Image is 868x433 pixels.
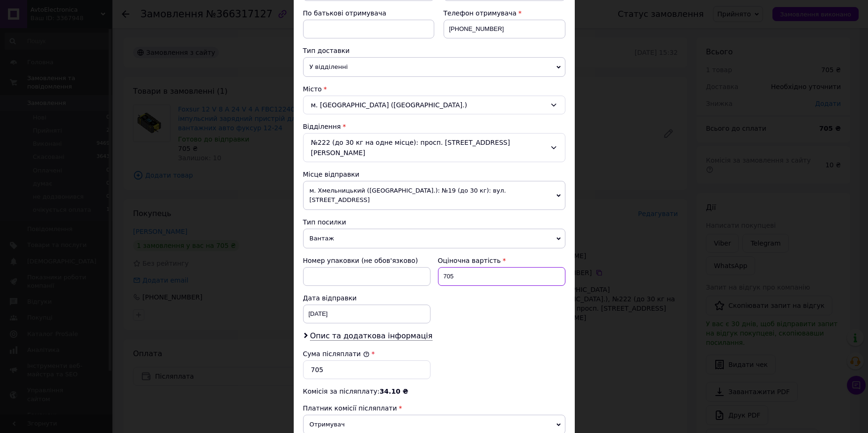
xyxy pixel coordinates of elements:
div: №222 (до 30 кг на одне місце): просп. [STREET_ADDRESS][PERSON_NAME] [303,133,565,162]
div: Дата відправки [303,293,430,303]
span: Вантаж [303,229,565,248]
div: м. [GEOGRAPHIC_DATA] ([GEOGRAPHIC_DATA].) [303,96,565,114]
span: Тип доставки [303,47,350,54]
span: м. Хмельницький ([GEOGRAPHIC_DATA].): №19 (до 30 кг): вул. [STREET_ADDRESS] [303,181,565,210]
span: 34.10 ₴ [379,388,408,395]
span: Телефон отримувача [444,9,517,17]
div: Місто [303,84,565,94]
div: Комісія за післяплату: [303,387,565,396]
span: Місце відправки [303,171,360,178]
span: Опис та додаткова інформація [310,331,433,341]
span: У відділенні [303,57,565,77]
input: +380 [444,20,565,38]
label: Сума післяплати [303,350,370,358]
div: Номер упаковки (не обов'язково) [303,256,430,265]
div: Оціночна вартість [438,256,565,265]
span: Платник комісії післяплати [303,404,397,412]
div: Відділення [303,122,565,131]
span: По батькові отримувача [303,9,386,17]
span: Тип посилки [303,218,346,226]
